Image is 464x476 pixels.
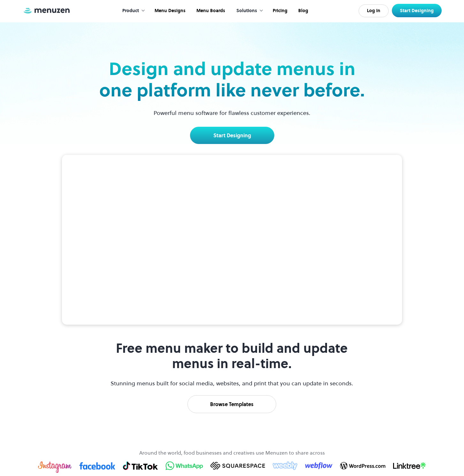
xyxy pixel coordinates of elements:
div: Product [116,1,148,21]
a: Menu Boards [190,1,230,21]
div: Product [122,7,139,14]
a: Browse Templates [187,395,276,413]
h2: Design and update menus in one platform like never before. [97,58,367,101]
div: Solutions [236,7,257,14]
p: Powerful menu software for flawless customer experiences. [146,109,318,117]
p: Stunning menus built for social media, websites, and print that you can update in seconds. [110,379,354,388]
p: Around the world, food businesses and creatives use Menuzen to share across [139,449,325,457]
h1: Free menu maker to build and update menus in real-time. [110,341,354,371]
a: Log In [359,4,389,17]
a: Start Designing [392,4,442,17]
a: Pricing [267,1,292,21]
a: Start Designing [190,127,274,144]
a: Blog [292,1,313,21]
div: Solutions [230,1,267,21]
a: Menu Designs [148,1,190,21]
